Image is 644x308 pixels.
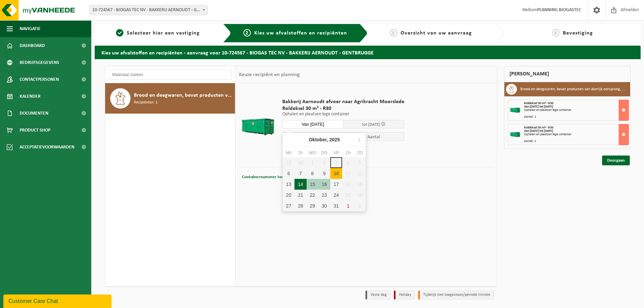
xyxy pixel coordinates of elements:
span: Roldeksel 30 m³ - R30 [524,101,553,105]
div: 27 [283,200,294,211]
span: Roldeksel 30 m³ - R30 [524,126,553,129]
span: 10-724567 - BIOGAS TEC NV - BAKKERIJ AERNOUDT - GENTBRUGGE [89,5,208,15]
a: Doorgaan [602,156,630,165]
span: Bedrijfsgegevens [20,54,59,71]
span: tot [DATE] [362,122,380,127]
div: 20 [283,190,294,200]
div: Keuze recipiënt en planning [236,66,303,83]
div: 8 [307,168,318,179]
span: Acceptatievoorwaarden [20,139,74,156]
span: Kalender [20,88,41,105]
span: Navigatie [20,20,41,37]
li: Vaste dag [365,290,390,300]
span: Dashboard [20,37,45,54]
div: 24 [330,190,342,200]
a: 1Selecteer hier een vestiging [98,29,218,37]
div: 10 [330,168,342,179]
span: Containernummer toevoegen(optioneel) [242,175,318,179]
span: Roldeksel 30 m³ - R30 [282,105,404,112]
div: 28 [294,200,306,211]
div: 22 [307,190,318,200]
div: vr [330,149,342,156]
div: wo [307,149,318,156]
div: Aantal: 1 [524,115,628,119]
p: Ophalen en plaatsen lege container [282,112,404,117]
div: Ophalen en plaatsen lege container [524,133,628,136]
div: 23 [318,190,330,200]
strong: Van [DATE] tot [DATE] [524,105,553,109]
div: 7 [294,168,306,179]
div: 9 [318,168,330,179]
span: Overzicht van uw aanvraag [401,30,472,36]
button: Brood en deegwaren, bevat producten van dierlijk oorsprong, onverpakt, categorie 3 Recipiënten: 1 [105,83,235,114]
h2: Kies uw afvalstoffen en recipiënten - aanvraag voor 10-724567 - BIOGAS TEC NV - BAKKERIJ AERNOUDT... [95,46,641,59]
div: 6 [283,168,294,179]
div: Ophalen en plaatsen lege container [524,109,628,112]
input: Selecteer datum [282,120,343,128]
span: Bakkerij Aernoudt afvoer naar Agrikracht Moorslede [282,98,404,105]
span: 3 [390,29,397,37]
div: [PERSON_NAME] [504,66,630,82]
div: 17 [330,179,342,190]
li: Tijdelijk niet toegestaan/période limitée [418,290,494,300]
div: 31 [330,200,342,211]
div: Oktober, [306,134,342,145]
div: ma [283,149,294,156]
span: 1 [116,29,123,37]
li: Holiday [394,290,415,300]
i: 2025 [329,137,340,142]
span: Product Shop [20,122,50,139]
span: Brood en deegwaren, bevat producten van dierlijk oorsprong, onverpakt, categorie 3 [134,91,233,99]
strong: PLANNING BIOGASTEC [537,7,581,13]
strong: Van [DATE] tot [DATE] [524,129,553,133]
button: Containernummer toevoegen(optioneel) [241,172,319,182]
div: di [294,149,306,156]
div: zo [354,149,366,156]
input: Materiaal zoeken [109,70,232,80]
div: 29 [307,200,318,211]
span: Kies uw afvalstoffen en recipiënten [254,30,347,36]
span: Aantal [343,132,405,141]
span: Recipiënten: 1 [134,99,158,106]
span: Contactpersonen [20,71,59,88]
span: 4 [552,29,559,37]
span: Bevestiging [563,30,593,36]
span: 10-724567 - BIOGAS TEC NV - BAKKERIJ AERNOUDT - GENTBRUGGE [90,5,207,15]
div: za [342,149,354,156]
iframe: chat widget [3,293,113,308]
div: 14 [294,179,306,190]
h3: Brood en deegwaren, bevat producten van dierlijk oorsprong, onverpakt, categorie 3 [520,84,625,95]
div: 15 [307,179,318,190]
div: do [318,149,330,156]
div: 21 [294,190,306,200]
div: Aantal: 1 [524,140,628,143]
span: 2 [243,29,251,37]
div: 16 [318,179,330,190]
div: 13 [283,179,294,190]
span: Selecteer hier een vestiging [127,30,200,36]
span: Documenten [20,105,48,122]
div: 30 [318,200,330,211]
